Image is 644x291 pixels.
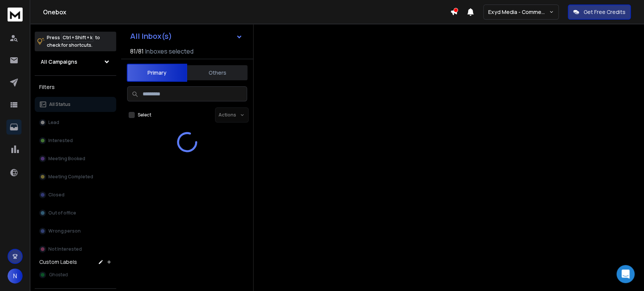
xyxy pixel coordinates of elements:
button: N [8,268,23,283]
h1: Onebox [43,8,450,17]
h1: All Inbox(s) [130,32,172,40]
div: Open Intercom Messenger [616,265,635,283]
img: logo [8,8,23,21]
h1: All Campaigns [41,58,77,66]
span: Ctrl + Shift + k [61,33,94,42]
p: Exyd Media - Commercial Cleaning [488,8,549,16]
span: 81 / 81 [130,47,144,56]
button: Primary [127,64,187,82]
label: Select [138,112,151,118]
p: Press to check for shortcuts. [47,34,100,49]
button: All Campaigns [35,54,116,69]
h3: Inboxes selected [145,47,194,56]
button: All Inbox(s) [124,29,249,44]
h3: Filters [35,82,116,92]
h3: Custom Labels [39,258,77,266]
button: Get Free Credits [568,5,631,20]
button: Others [187,64,247,81]
p: Get Free Credits [584,8,626,16]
